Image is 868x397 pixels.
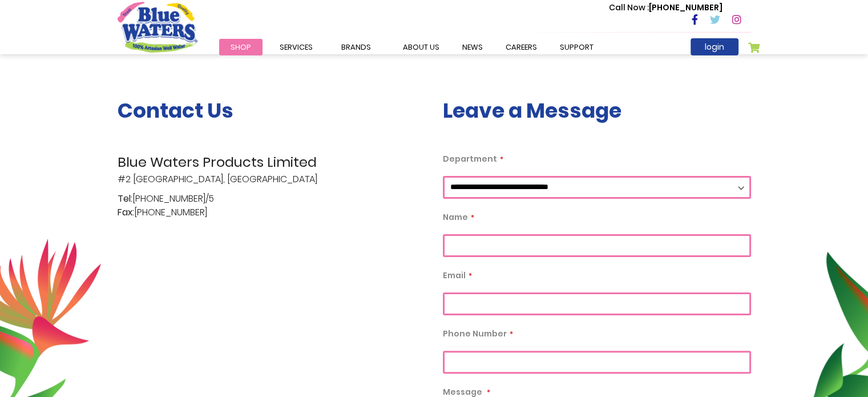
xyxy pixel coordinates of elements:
[443,328,507,339] span: Phone Number
[341,42,371,53] span: Brands
[118,98,426,123] h3: Contact Us
[118,2,197,52] a: store logo
[118,152,426,173] span: Blue Waters Products Limited
[391,39,451,55] a: about us
[548,39,605,55] a: support
[118,206,134,219] span: Fax:
[451,39,494,55] a: News
[118,192,426,219] p: [PHONE_NUMBER]/5 [PHONE_NUMBER]
[443,270,466,281] span: Email
[494,39,548,55] a: careers
[443,211,468,223] span: Name
[443,153,497,165] span: Department
[609,2,649,13] span: Call Now :
[118,192,132,206] span: Tel:
[118,152,426,186] p: #2 [GEOGRAPHIC_DATA], [GEOGRAPHIC_DATA]
[609,2,722,14] p: [PHONE_NUMBER]
[443,98,751,123] h3: Leave a Message
[231,42,251,53] span: Shop
[691,38,738,55] a: login
[280,42,313,53] span: Services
